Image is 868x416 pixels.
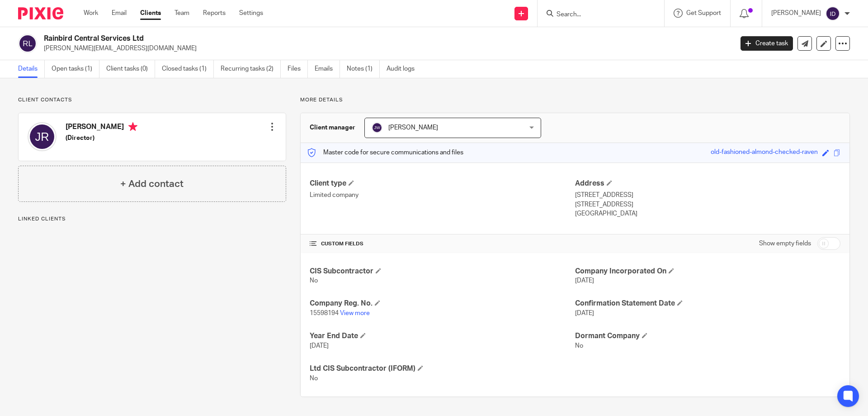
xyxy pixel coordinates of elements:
[826,6,840,21] img: svg%3E
[315,60,340,78] a: Emails
[387,60,421,78] a: Audit logs
[120,177,184,191] h4: + Add contact
[28,122,57,151] img: svg%3E
[310,364,575,373] h4: Ltd CIS Subcontractor (IFORM)
[575,200,840,209] p: [STREET_ADDRESS]
[556,11,637,19] input: Search
[575,277,594,284] span: [DATE]
[372,122,382,133] img: svg%3E
[686,10,721,16] span: Get Support
[66,122,137,134] h4: [PERSON_NAME]
[221,60,281,78] a: Recurring tasks (2)
[575,179,840,188] h4: Address
[18,96,286,104] p: Client contacts
[44,34,590,43] h2: Rainbird Central Services Ltd
[18,60,45,78] a: Details
[310,343,329,349] span: [DATE]
[388,124,438,131] span: [PERSON_NAME]
[162,60,214,78] a: Closed tasks (1)
[66,134,137,143] h5: (Director)
[300,96,850,104] p: More details
[140,9,161,18] a: Clients
[310,310,339,316] span: 15598194
[52,60,99,78] a: Open tasks (1)
[711,148,818,158] div: old-fashioned-almond-checked-raven
[203,9,226,18] a: Reports
[759,239,811,248] label: Show empty fields
[175,9,189,18] a: Team
[771,9,821,18] p: [PERSON_NAME]
[310,191,575,200] p: Limited company
[310,277,318,284] span: No
[310,240,575,248] h4: CUSTOM FIELDS
[18,7,63,19] img: Pixie
[18,34,37,53] img: svg%3E
[128,122,137,131] i: Primary
[112,9,127,18] a: Email
[575,343,583,349] span: No
[44,44,727,53] p: [PERSON_NAME][EMAIL_ADDRESS][DOMAIN_NAME]
[288,60,308,78] a: Files
[310,299,575,308] h4: Company Reg. No.
[310,267,575,276] h4: CIS Subcontractor
[239,9,263,18] a: Settings
[310,331,575,341] h4: Year End Date
[575,267,840,276] h4: Company Incorporated On
[575,209,840,218] p: [GEOGRAPHIC_DATA]
[307,148,463,157] p: Master code for secure communications and files
[84,9,98,18] a: Work
[741,36,793,51] a: Create task
[575,310,594,316] span: [DATE]
[340,310,370,316] a: View more
[310,375,318,382] span: No
[106,60,155,78] a: Client tasks (0)
[347,60,380,78] a: Notes (1)
[575,191,840,200] p: [STREET_ADDRESS]
[310,179,575,188] h4: Client type
[310,123,355,132] h3: Client manager
[18,215,286,223] p: Linked clients
[575,299,840,308] h4: Confirmation Statement Date
[575,331,840,341] h4: Dormant Company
